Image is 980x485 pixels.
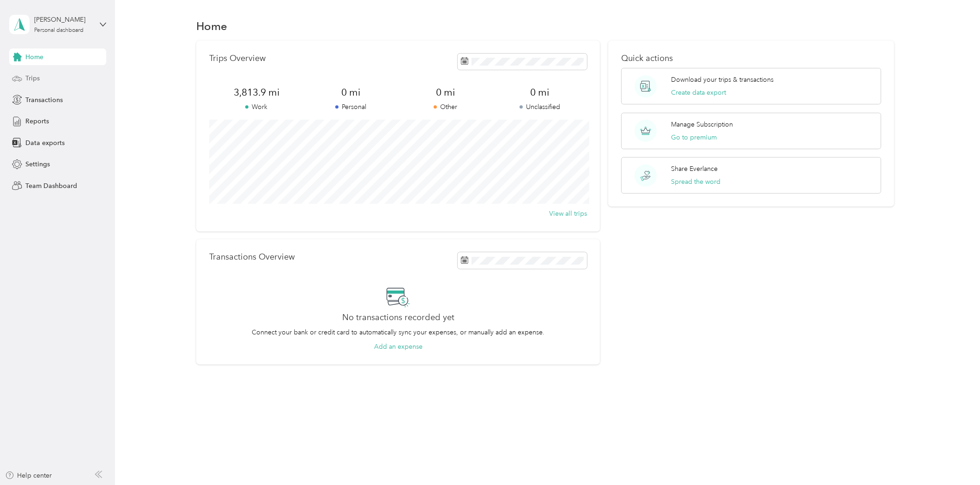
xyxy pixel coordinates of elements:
button: Create data export [671,88,726,97]
h2: No transactions recorded yet [342,313,454,322]
span: Trips [25,73,40,83]
span: 0 mi [493,86,587,99]
span: Team Dashboard [25,181,77,191]
span: 3,813.9 mi [209,86,304,99]
span: Transactions [25,95,63,105]
p: Work [209,102,304,112]
span: 0 mi [304,86,399,99]
p: Share Everlance [671,164,718,174]
button: Add an expense [374,342,423,352]
span: Settings [25,159,50,169]
p: Transactions Overview [209,252,295,262]
button: Help center [5,471,52,480]
p: Other [398,102,493,112]
span: Reports [25,116,49,126]
p: Personal [304,102,399,112]
span: Home [25,52,43,62]
p: Manage Subscription [671,120,733,129]
p: Connect your bank or credit card to automatically sync your expenses, or manually add an expense. [252,327,544,337]
iframe: Everlance-gr Chat Button Frame [928,433,980,485]
p: Quick actions [621,54,882,63]
button: Go to premium [671,133,717,142]
div: Personal dashboard [34,28,84,33]
button: View all trips [549,209,587,218]
h1: Home [196,21,227,31]
p: Trips Overview [209,54,266,63]
button: Spread the word [671,177,720,187]
div: [PERSON_NAME] [34,15,92,24]
p: Unclassified [493,102,587,112]
p: Download your trips & transactions [671,75,774,85]
span: Data exports [25,138,65,148]
span: 0 mi [398,86,493,99]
